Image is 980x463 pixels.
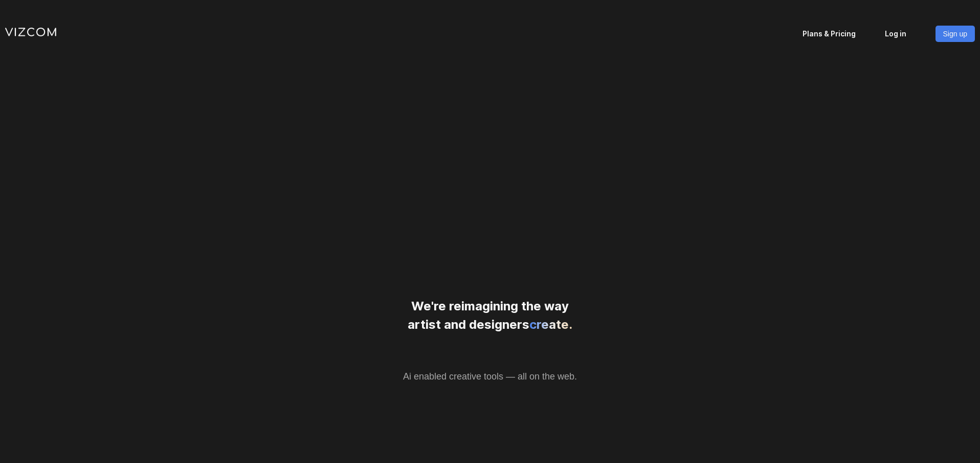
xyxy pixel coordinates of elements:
[936,26,975,42] button: Sign up
[803,26,885,39] p: Plans & Pricing
[5,28,56,37] img: AcMpEUF6OxSHAAAAAElFTkSuQmCC
[885,26,936,39] p: Log in
[943,28,967,39] span: Sign up
[529,317,572,332] span: create.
